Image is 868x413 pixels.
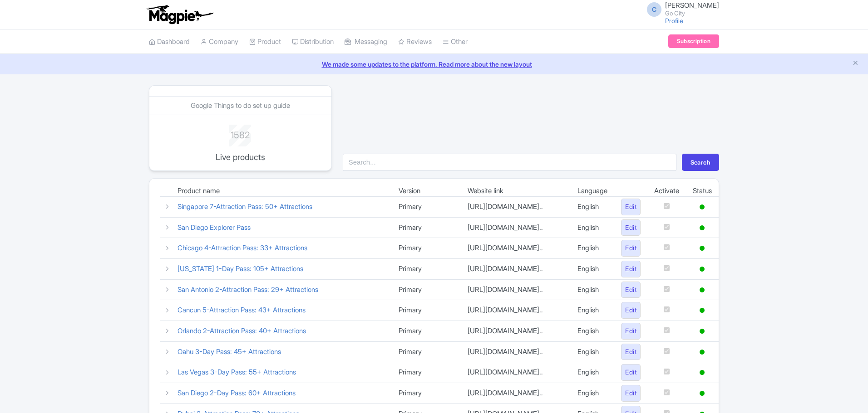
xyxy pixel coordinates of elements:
[249,29,281,54] a: Product
[621,344,641,360] a: Edit
[621,302,641,319] a: Edit
[621,364,641,381] a: Edit
[668,34,719,48] a: Subscription
[392,258,460,279] td: Primary
[392,197,460,218] td: Primary
[461,300,571,321] td: [URL][DOMAIN_NAME]..
[461,217,571,238] td: [URL][DOMAIN_NAME]..
[178,285,318,294] a: San Antonio 2-Attraction Pass: 29+ Attractions
[178,389,296,397] a: San Diego 2-Day Pass: 60+ Attractions
[621,261,641,277] a: Edit
[852,58,859,69] button: Close announcement
[682,154,719,171] button: Search
[647,2,661,17] span: C
[144,5,215,24] img: logo-ab69f6fb50320c5b225c76a69d11143b.png
[392,341,460,362] td: Primary
[665,1,719,10] span: [PERSON_NAME]
[571,186,614,197] td: Language
[461,238,571,259] td: [URL][DOMAIN_NAME]..
[203,125,277,142] div: 1582
[461,383,571,403] td: [URL][DOMAIN_NAME]..
[392,362,460,383] td: Primary
[571,217,614,238] td: English
[392,321,460,341] td: Primary
[621,219,641,236] a: Edit
[398,29,432,54] a: Reviews
[571,362,614,383] td: English
[178,326,306,335] a: Orlando 2-Attraction Pass: 40+ Attractions
[392,383,460,403] td: Primary
[178,202,312,211] a: Singapore 7-Attraction Pass: 50+ Attractions
[392,279,460,300] td: Primary
[461,321,571,341] td: [URL][DOMAIN_NAME]..
[178,223,251,232] a: San Diego Explorer Pass
[571,238,614,259] td: English
[392,186,460,197] td: Version
[178,306,306,314] a: Cancun 5-Attraction Pass: 43+ Attractions
[392,238,460,259] td: Primary
[571,279,614,300] td: English
[461,197,571,218] td: [URL][DOMAIN_NAME]..
[149,29,190,54] a: Dashboard
[292,29,334,54] a: Distribution
[5,59,863,69] a: We made some updates to the platform. Read more about the new layout
[178,264,303,273] a: [US_STATE] 1-Day Pass: 105+ Attractions
[571,300,614,321] td: English
[461,258,571,279] td: [URL][DOMAIN_NAME]..
[178,368,296,376] a: Las Vegas 3-Day Pass: 55+ Attractions
[392,217,460,238] td: Primary
[686,186,719,197] td: Status
[621,199,641,215] a: Edit
[171,186,392,197] td: Product name
[203,151,277,163] p: Live products
[178,347,281,356] a: Oahu 3-Day Pass: 45+ Attractions
[621,323,641,340] a: Edit
[345,29,387,54] a: Messaging
[665,10,719,16] small: Go City
[571,321,614,341] td: English
[191,101,290,110] a: Google Things to do set up guide
[647,186,686,197] td: Activate
[178,243,307,252] a: Chicago 4-Attraction Pass: 33+ Attractions
[571,341,614,362] td: English
[461,186,571,197] td: Website link
[461,362,571,383] td: [URL][DOMAIN_NAME]..
[461,341,571,362] td: [URL][DOMAIN_NAME]..
[343,154,676,171] input: Search...
[443,29,468,54] a: Other
[571,383,614,403] td: English
[571,258,614,279] td: English
[621,282,641,298] a: Edit
[621,385,641,402] a: Edit
[461,279,571,300] td: [URL][DOMAIN_NAME]..
[571,197,614,218] td: English
[621,240,641,257] a: Edit
[392,300,460,321] td: Primary
[201,29,238,54] a: Company
[641,2,719,16] a: C [PERSON_NAME] Go City
[665,17,683,24] a: Profile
